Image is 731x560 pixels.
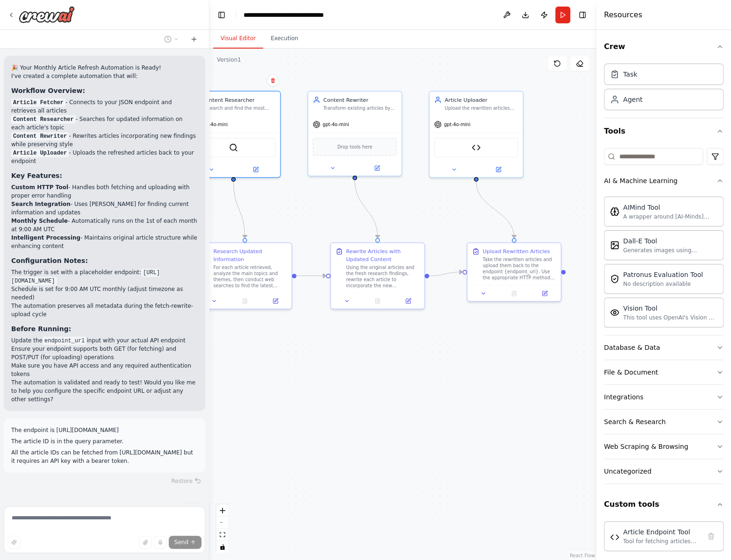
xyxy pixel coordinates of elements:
div: Upload the rewritten articles back to the specified endpoint {endpoint_url} ensuring all metadata... [444,105,518,111]
button: No output available [229,297,261,305]
g: Edge from c00ba867-8410-4330-9d38-333807155609 to ee6e3ef9-ce10-42d6-b370-aea0ce73f498 [473,181,518,238]
span: Send [174,539,188,546]
code: endpoint_url [43,337,86,345]
g: Edge from aa003e36-5dd8-4bcc-bf03-f2790c9c2185 to eb4e74ea-29c2-40ec-b73f-b25e21ca9f49 [351,180,381,238]
code: Article Uploader [11,149,69,157]
li: - Uses [PERSON_NAME] for finding current information and updates [11,200,198,217]
button: Open in side panel [395,297,421,305]
div: Research Updated Information [213,248,287,262]
div: Generates images using OpenAI's Dall-E model. [623,247,717,254]
button: Custom tools [604,491,724,517]
div: No description available [623,280,703,288]
span: gpt-4o-mini [444,121,471,128]
strong: Search Integration [11,201,71,207]
button: Uncategorized [604,459,724,483]
img: Article Endpoint Tool [610,532,619,542]
div: Content RewriterTransform existing articles by incorporating fresh research and updated informati... [308,91,402,176]
img: Dalletool [610,241,619,250]
div: Upload Rewritten ArticlesTake the rewritten articles and upload them back to the endpoint {endpoi... [466,242,561,302]
strong: Before Running: [11,325,71,333]
button: fit view [216,529,229,541]
strong: Monthly Schedule [11,218,68,224]
p: I've created a complete automation that will: [11,72,198,80]
p: All the article IDs can be fetched from [URL][DOMAIN_NAME] but it requires an API key with a bear... [11,448,198,465]
div: Task [623,70,637,79]
img: SerperDevTool [229,143,238,152]
div: Agent [623,95,642,104]
nav: breadcrumb [244,10,349,20]
div: Article Uploader [444,96,518,104]
div: Content ResearcherResearch and find the most current and relevant information related to each art... [186,91,281,178]
div: Vision Tool [623,304,717,313]
span: gpt-4o-mini [322,121,349,128]
div: Content Rewriter [323,96,397,104]
button: Open in side panel [262,297,288,305]
p: The endpoint is [URL][DOMAIN_NAME] [11,426,198,434]
button: Database & Data [604,335,724,360]
strong: Workflow Overview: [11,87,85,94]
div: File & Document [604,368,658,377]
button: Click to speak your automation idea [154,536,167,549]
button: Crew [604,34,724,60]
li: - Rewrites articles incorporating new findings while preserving style [11,132,198,149]
div: Uncategorized [604,467,651,476]
li: Ensure your endpoint supports both GET (for fetching) and POST/PUT (for uploading) operations [11,345,198,362]
div: Rewrite Articles with Updated ContentUsing the original articles and the fresh research findings,... [330,242,425,310]
code: Content Researcher [11,115,76,124]
li: Schedule is set for 9:00 AM UTC monthly (adjust timezone as needed) [11,285,198,302]
g: Edge from 3a957376-5c28-47b7-9bae-7758d3b0464d to 56249159-f279-4c7d-818d-1ab84cfc10ca [229,181,249,238]
code: Article Fetcher [11,99,65,107]
button: Hide left sidebar [215,8,228,21]
p: The article ID is in the query parameter. [11,437,198,446]
div: This tool uses OpenAI's Vision API to describe the contents of an image. [623,314,717,321]
li: The automation preserves all metadata during the fetch-rewrite-upload cycle [11,302,198,319]
button: Send [169,536,201,549]
g: Edge from eb4e74ea-29c2-40ec-b73f-b25e21ca9f49 to ee6e3ef9-ce10-42d6-b370-aea0ce73f498 [429,268,462,279]
img: Logo [19,6,75,23]
button: zoom out [216,517,229,529]
li: - Maintains original article structure while enhancing content [11,234,198,250]
div: A wrapper around [AI-Minds]([URL][DOMAIN_NAME]). Useful for when you need answers to questions fr... [623,213,717,220]
button: AI & Machine Learning [604,169,724,193]
li: Update the input with your actual API endpoint [11,336,198,345]
button: Delete node [267,74,279,86]
div: Article Endpoint Tool [623,527,701,537]
button: Switch to previous chat [160,34,183,45]
button: No output available [498,289,530,298]
img: Article Endpoint Tool [472,143,480,152]
div: Integrations [604,392,643,402]
div: Research and find the most current and relevant information related to each article's topic using... [202,105,275,111]
div: Search & Research [604,417,666,426]
code: Content Rewriter [11,132,69,141]
div: Research Updated InformationFor each article retrieved, analyze the main topics and themes, then ... [197,242,292,310]
div: Patronus Evaluation Tool [623,270,703,279]
div: Database & Data [604,343,660,352]
button: Upload files [139,536,152,549]
h4: Resources [604,9,642,21]
div: Version 1 [217,56,241,64]
button: zoom in [216,504,229,517]
button: Delete tool [704,530,717,543]
strong: Intelligent Processing [11,234,80,241]
div: Dall-E Tool [623,236,717,246]
li: Make sure you have API access and any required authentication tokens [11,362,198,378]
button: Improve this prompt [7,536,21,549]
div: AI & Machine Learning [604,176,677,185]
li: - Searches for updated information on each article's topic [11,115,198,132]
button: Open in side panel [356,163,399,172]
button: Search & Research [604,410,724,434]
li: The trigger is set with a placeholder endpoint: [11,268,198,285]
li: - Uploads the refreshed articles back to your endpoint [11,149,198,165]
div: Tools [604,144,724,491]
g: Edge from 56249159-f279-4c7d-818d-1ab84cfc10ca to eb4e74ea-29c2-40ec-b73f-b25e21ca9f49 [296,272,326,279]
div: Upload Rewritten Articles [482,248,550,255]
button: Visual Editor [213,29,263,49]
span: Drop tools here [337,143,372,150]
img: Visiontool [610,308,619,317]
button: Open in side panel [531,289,558,298]
div: Crew [604,60,724,118]
button: No output available [361,297,394,305]
div: React Flow controls [216,504,229,553]
h2: 🎉 Your Monthly Article Refresh Automation is Ready! [11,64,198,72]
div: Transform existing articles by incorporating fresh research and updated information while maintai... [323,105,397,111]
